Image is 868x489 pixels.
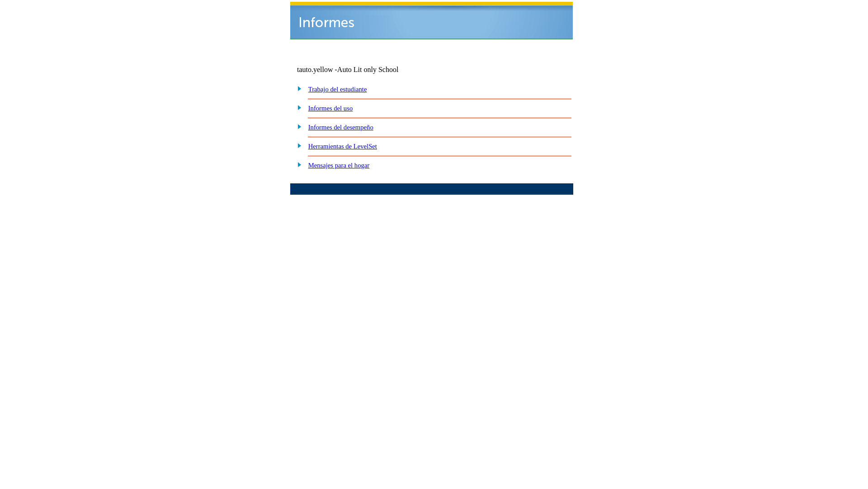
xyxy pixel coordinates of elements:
[308,124,373,131] a: Informes del desempeño
[297,66,463,74] td: tauto.yellow -
[290,2,573,39] img: header
[292,103,302,111] img: plus.gif
[337,66,399,73] nobr: Auto Lit only School
[308,105,353,112] a: Informes del uso
[292,141,302,149] img: plus.gif
[292,160,302,168] img: plus.gif
[308,143,377,150] a: Herramientas de LevelSet
[292,122,302,130] img: plus.gif
[308,86,367,93] a: Trabajo del estudiante
[292,84,302,92] img: plus.gif
[308,162,370,169] a: Mensajes para el hogar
